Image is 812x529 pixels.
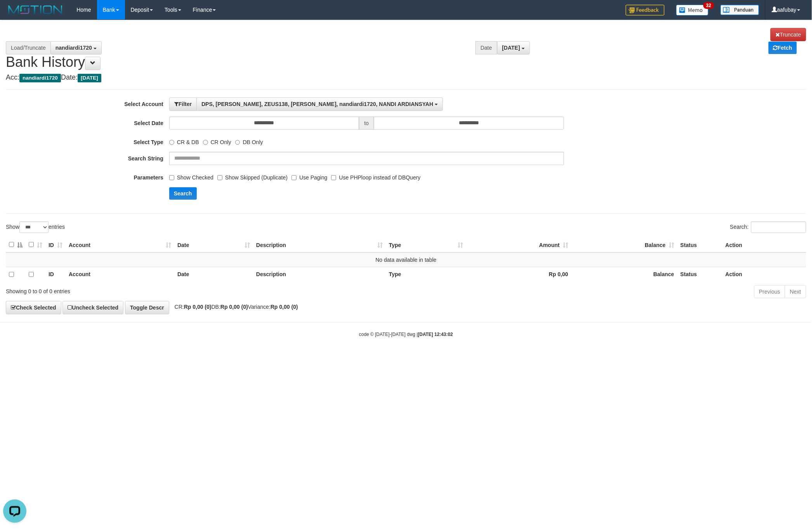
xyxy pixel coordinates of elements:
[201,101,433,107] span: DPS, [PERSON_NAME], ZEUS138, [PERSON_NAME], nandiardi1720, NANDI ARDIANSYAH
[331,175,336,180] input: Use PHPloop instead of DBQuery
[196,97,443,111] button: DPS, [PERSON_NAME], ZEUS138, [PERSON_NAME], nandiardi1720, NANDI ARDIANSYAH
[253,267,386,282] th: Description
[6,252,806,267] td: No data available in table
[220,304,248,310] strong: Rp 0,00 (0)
[386,267,466,282] th: Type
[720,5,759,15] img: panduan.png
[6,301,61,314] a: Check Selected
[217,171,288,181] label: Show Skipped (Duplicate)
[66,237,174,252] th: Account: activate to sort column ascending
[571,237,677,252] th: Balance: activate to sort column ascending
[677,237,722,252] th: Status
[169,136,199,146] label: CR & DB
[253,237,386,252] th: Description: activate to sort column ascending
[359,332,453,337] small: code © [DATE]-[DATE] dwg |
[6,284,333,295] div: Showing 0 to 0 of 0 entries
[125,301,169,314] a: Toggle Descr
[6,237,26,252] th: : activate to sort column descending
[78,74,101,82] span: [DATE]
[169,175,174,180] input: Show Checked
[466,267,571,282] th: Rp 0,00
[19,74,61,82] span: nandiardi1720
[754,285,785,298] a: Previous
[203,140,208,145] input: CR Only
[730,221,806,233] label: Search:
[174,237,253,252] th: Date: activate to sort column ascending
[169,187,197,200] button: Search
[3,3,26,26] button: Open LiveChat chat widget
[45,237,66,252] th: ID: activate to sort column ascending
[571,267,677,282] th: Balance
[751,221,806,233] input: Search:
[466,237,571,252] th: Amount: activate to sort column ascending
[45,267,66,282] th: ID
[19,221,49,233] select: Showentries
[475,41,497,54] div: Date
[184,304,212,310] strong: Rp 0,00 (0)
[217,175,222,180] input: Show Skipped (Duplicate)
[56,45,92,51] span: nandiardi1720
[203,136,231,146] label: CR Only
[62,301,123,314] a: Uncheck Selected
[386,237,466,252] th: Type: activate to sort column ascending
[676,5,709,16] img: Button%20Memo.svg
[66,267,174,282] th: Account
[502,45,520,51] span: [DATE]
[174,267,253,282] th: Date
[359,117,374,130] span: to
[677,267,722,282] th: Status
[6,28,806,70] h1: Bank History
[331,171,420,181] label: Use PHPloop instead of DBQuery
[497,41,530,54] button: [DATE]
[6,74,806,82] h4: Acc: Date:
[6,41,50,54] div: Load/Truncate
[769,42,797,54] a: Fetch
[169,140,174,145] input: CR & DB
[171,304,298,310] span: CR: DB: Variance:
[626,5,665,16] img: Feedback.jpg
[235,136,263,146] label: DB Only
[169,97,197,111] button: Filter
[785,285,806,298] a: Next
[418,332,453,337] strong: [DATE] 12:43:02
[703,2,714,9] span: 32
[722,267,806,282] th: Action
[6,221,65,233] label: Show entries
[50,41,102,54] button: nandiardi1720
[291,175,297,180] input: Use Paging
[722,237,806,252] th: Action
[6,4,65,16] img: MOTION_logo.png
[235,140,240,145] input: DB Only
[291,171,327,181] label: Use Paging
[169,171,213,181] label: Show Checked
[26,237,45,252] th: : activate to sort column ascending
[271,304,298,310] strong: Rp 0,00 (0)
[770,28,806,41] a: Truncate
